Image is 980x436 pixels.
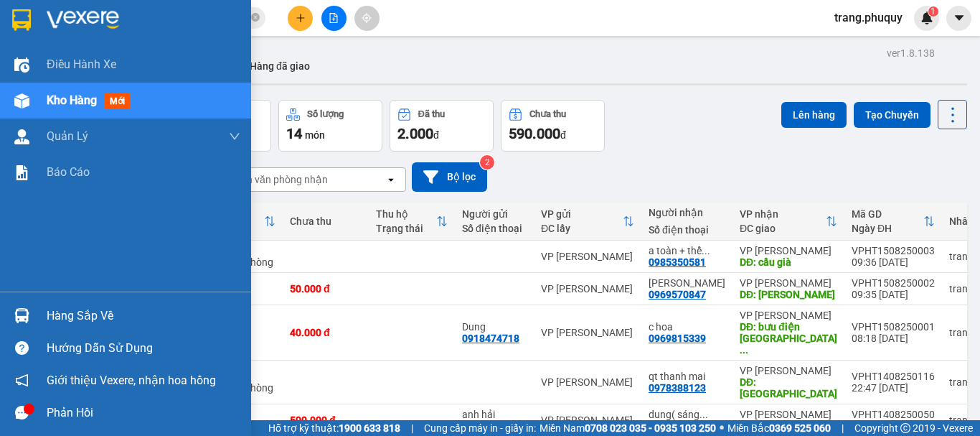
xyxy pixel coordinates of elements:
[286,125,302,142] span: 14
[229,131,240,142] span: down
[47,163,90,181] span: Báo cáo
[649,256,706,268] div: 0985350581
[354,6,380,31] button: aim
[740,223,826,234] div: ĐC giao
[852,409,935,420] div: VPHT1408250050
[480,155,494,170] sup: 2
[290,215,362,227] div: Chưa thu
[769,422,831,434] strong: 0369 525 060
[47,371,216,389] span: Giới thiệu Vexere, nhận hoa hồng
[424,420,536,436] span: Cung cấp máy in - giấy in:
[290,327,362,338] div: 40.000 đ
[541,208,623,220] div: VP gửi
[585,422,716,434] strong: 0708 023 035 - 0935 103 250
[740,277,837,289] div: VP [PERSON_NAME]
[462,321,527,333] div: Dung
[649,371,725,382] div: qt thanh mai
[852,289,935,300] div: 09:35 [DATE]
[12,9,31,31] img: logo-vxr
[649,333,706,344] div: 0969815339
[307,109,344,119] div: Số lượng
[852,256,935,268] div: 09:36 [DATE]
[288,6,313,31] button: plus
[296,13,306,23] span: plus
[339,422,400,434] strong: 1900 633 818
[732,203,844,241] th: Toggle SortBy
[740,376,837,399] div: DĐ: can lộc
[887,45,935,61] div: ver 1.8.138
[900,423,910,433] span: copyright
[369,203,455,241] th: Toggle SortBy
[649,277,725,289] div: hoàng hưng
[649,207,725,218] div: Người nhận
[411,420,413,436] span: |
[852,382,935,394] div: 22:47 [DATE]
[852,371,935,382] div: VPHT1408250116
[397,125,433,142] span: 2.000
[540,420,716,436] span: Miền Nam
[740,321,837,356] div: DĐ: bưu điện quảng xương thanh hoá
[854,102,930,128] button: Tạo Chuyến
[376,223,436,234] div: Trạng thái
[842,420,844,436] span: |
[649,321,725,333] div: c hoa
[47,305,240,327] div: Hàng sắp về
[740,344,748,356] span: ...
[852,420,935,432] div: 16:31 [DATE]
[462,223,527,234] div: Số điện thoại
[740,256,837,268] div: DĐ: cầu già
[47,338,240,359] div: Hướng dẫn sử dụng
[15,406,29,419] span: message
[560,129,566,141] span: đ
[740,409,837,420] div: VP [PERSON_NAME]
[852,321,935,333] div: VPHT1508250001
[362,13,372,23] span: aim
[14,57,29,73] img: warehouse-icon
[462,208,527,220] div: Người gửi
[740,365,837,376] div: VP [PERSON_NAME]
[844,203,942,241] th: Toggle SortBy
[529,109,566,119] div: Chưa thu
[541,327,634,338] div: VP [PERSON_NAME]
[501,100,605,152] button: Chưa thu590.000đ
[47,402,240,424] div: Phản hồi
[329,13,339,23] span: file-add
[462,409,527,420] div: anh hải
[541,376,634,388] div: VP [PERSON_NAME]
[953,11,966,24] span: caret-down
[238,49,321,83] button: Hàng đã giao
[649,245,725,256] div: a toàn + thể+ hoài
[15,341,29,355] span: question-circle
[720,425,724,431] span: ⚪️
[229,172,328,187] div: Chọn văn phòng nhận
[376,208,436,220] div: Thu hộ
[462,333,519,344] div: 0918474718
[649,224,725,236] div: Số điện thoại
[702,245,710,256] span: ...
[534,203,641,241] th: Toggle SortBy
[412,162,487,192] button: Bộ lọc
[104,93,131,109] span: mới
[727,420,831,436] span: Miền Bắc
[930,6,936,17] span: 1
[740,289,837,300] div: DĐ: hồng lĩnh
[385,174,397,185] svg: open
[541,414,634,426] div: VP [PERSON_NAME]
[541,251,634,262] div: VP [PERSON_NAME]
[509,125,560,142] span: 590.000
[268,420,400,436] span: Hỗ trợ kỹ thuật:
[699,409,708,420] span: ...
[290,283,362,294] div: 50.000 đ
[781,102,847,128] button: Lên hàng
[541,283,634,294] div: VP [PERSON_NAME]
[14,165,29,180] img: solution-icon
[740,208,826,220] div: VP nhận
[278,100,382,152] button: Số lượng14món
[649,289,706,300] div: 0969570847
[15,374,29,387] span: notification
[47,55,116,73] span: Điều hành xe
[740,245,837,256] div: VP [PERSON_NAME]
[852,223,923,234] div: Ngày ĐH
[14,129,29,144] img: warehouse-icon
[433,129,439,141] span: đ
